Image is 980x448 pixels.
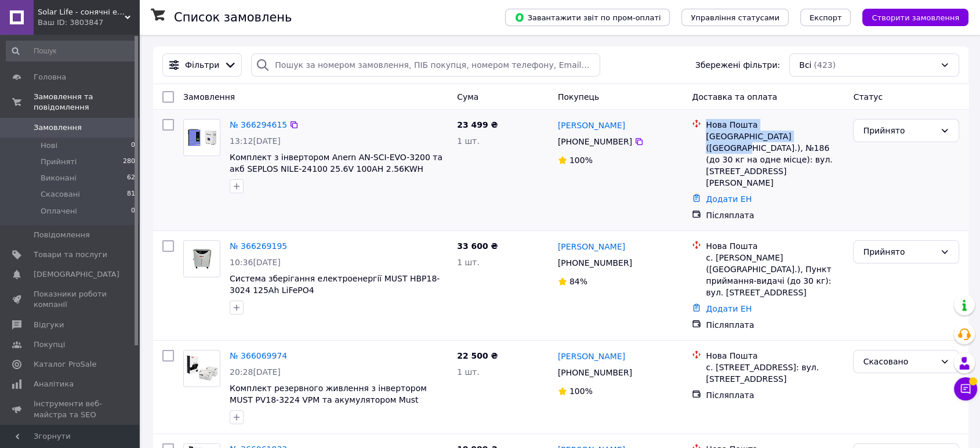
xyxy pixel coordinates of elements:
[706,240,844,252] div: Нова Пошта
[681,9,789,26] button: Управління статусами
[853,92,883,102] span: Статус
[863,355,935,368] div: Скасовано
[706,194,752,204] a: Додати ЕН
[457,367,480,377] span: 1 шт.
[514,12,660,23] span: Завантажити звіт по пром-оплаті
[862,9,968,26] button: Створити замовлення
[457,258,480,267] span: 1 шт.
[863,245,935,258] div: Прийнято
[695,59,780,71] span: Збережені фільтри:
[34,269,119,280] span: [DEMOGRAPHIC_DATA]
[34,399,107,420] span: Інструменти веб-майстра та SEO
[184,122,220,152] img: Фото товару
[556,255,634,271] div: [PHONE_NUMBER]
[230,120,287,129] a: № 366294615
[706,119,844,131] div: Нова Пошта
[505,9,670,26] button: Завантажити звіт по пром-оплаті
[706,350,844,362] div: Нова Пошта
[127,189,135,200] span: 81
[230,367,281,377] span: 20:28[DATE]
[799,59,811,71] span: Всі
[556,133,634,150] div: [PHONE_NUMBER]
[127,173,135,183] span: 62
[863,124,935,137] div: Прийнято
[457,351,498,360] span: 22 500 ₴
[230,274,440,295] a: Система зберігання електроенергії MUST НВР18-3024 125Ah LiFePО4
[706,389,844,401] div: Післяплата
[41,206,77,216] span: Оплачені
[230,153,442,174] a: Комплект з інвертором Anern AN-SCI-EVO-3200 та акб SEPLOS NILE-24100 25.6V 100AH ​​2.56KWH
[34,72,66,82] span: Головна
[41,189,80,200] span: Скасовані
[34,92,139,113] span: Замовлення та повідомлення
[706,209,844,221] div: Післяплата
[183,92,235,102] span: Замовлення
[251,53,600,77] input: Пошук за номером замовлення, ПІБ покупця, номером телефону, Email, номером накладної
[691,13,779,22] span: Управління статусами
[123,157,135,167] span: 280
[954,377,977,400] button: Чат з покупцем
[34,230,90,240] span: Повідомлення
[34,339,65,350] span: Покупці
[131,206,135,216] span: 0
[230,351,287,360] a: № 366069974
[706,362,844,385] div: с. [STREET_ADDRESS]: вул. [STREET_ADDRESS]
[706,131,844,189] div: [GEOGRAPHIC_DATA] ([GEOGRAPHIC_DATA].), №186 (до 30 кг на одне місце): вул. [STREET_ADDRESS][PERS...
[184,244,220,273] img: Фото товару
[800,9,851,26] button: Експорт
[872,13,959,22] span: Створити замовлення
[230,258,281,267] span: 10:36[DATE]
[558,120,625,131] a: [PERSON_NAME]
[569,277,587,286] span: 84%
[34,250,107,260] span: Товари та послуги
[34,289,107,310] span: Показники роботи компанії
[457,136,480,146] span: 1 шт.
[706,319,844,331] div: Післяплата
[184,353,220,383] img: Фото товару
[851,12,968,21] a: Створити замовлення
[230,241,287,251] a: № 366269195
[6,41,136,62] input: Пошук
[41,173,77,183] span: Виконані
[34,379,74,389] span: Аналітика
[183,350,220,387] a: Фото товару
[183,240,220,277] a: Фото товару
[38,17,139,28] div: Ваш ID: 3803847
[814,60,836,70] span: (423)
[41,157,77,167] span: Прийняті
[230,136,281,146] span: 13:12[DATE]
[558,92,599,102] span: Покупець
[810,13,842,22] span: Експорт
[174,10,292,24] h1: Список замовлень
[183,119,220,156] a: Фото товару
[34,320,64,330] span: Відгуки
[38,7,125,17] span: Solar Life - сонячні електростанції
[41,140,57,151] span: Нові
[558,351,625,362] a: [PERSON_NAME]
[131,140,135,151] span: 0
[569,386,593,396] span: 100%
[457,92,478,102] span: Cума
[692,92,777,102] span: Доставка та оплата
[558,241,625,252] a: [PERSON_NAME]
[34,122,82,133] span: Замовлення
[34,359,96,370] span: Каталог ProSale
[706,304,752,313] a: Додати ЕН
[569,156,593,165] span: 100%
[457,241,498,251] span: 33 600 ₴
[457,120,498,129] span: 23 499 ₴
[185,59,219,71] span: Фільтри
[230,384,427,416] a: Комплект резервного живлення з інвертором MUST PV18-3224 VPM та акумулятором Must FCDG12-100 Deep...
[556,364,634,381] div: [PHONE_NUMBER]
[706,252,844,298] div: с. [PERSON_NAME] ([GEOGRAPHIC_DATA].), Пункт приймання-видачі (до 30 кг): вул. [STREET_ADDRESS]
